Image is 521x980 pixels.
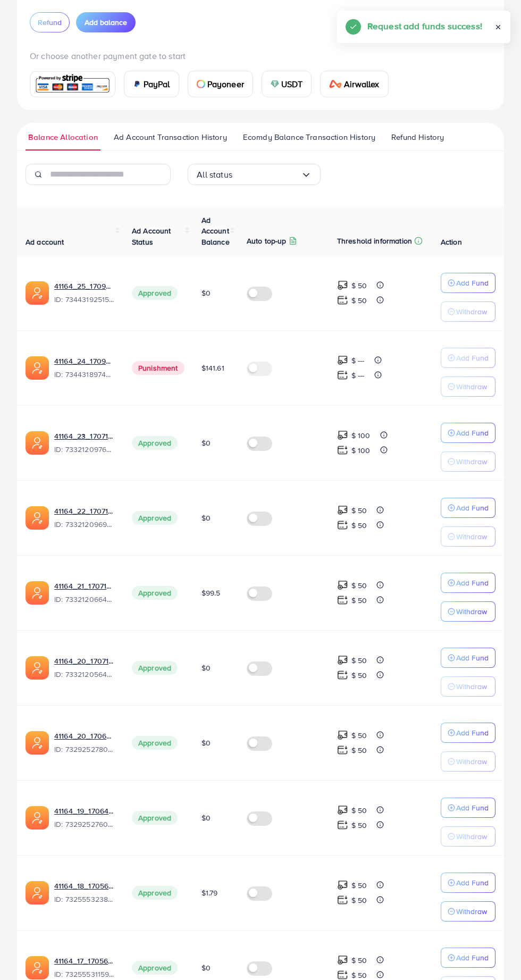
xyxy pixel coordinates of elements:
[456,726,489,739] p: Add Fund
[54,294,115,305] span: ID: 7344319251534069762
[26,656,49,680] img: ic-ads-acc.e4c84228.svg
[201,962,211,973] span: $0
[26,356,49,380] img: ic-ads-acc.e4c84228.svg
[132,511,178,525] span: Approved
[54,656,115,680] div: <span class='underline'>41164_20_1707142368069</span></br>7332120564271874049
[54,431,115,455] div: <span class='underline'>41164_23_1707142475983</span></br>7332120976240689154
[456,651,489,664] p: Add Fund
[456,530,487,543] p: Withdraw
[456,680,487,693] p: Withdraw
[54,656,115,666] a: 41164_20_1707142368069
[30,12,70,32] button: Refund
[351,894,367,907] p: $ 50
[337,295,348,306] img: top-up amount
[351,579,367,592] p: $ 50
[441,273,495,293] button: Add Fund
[456,501,489,514] p: Add Fund
[54,356,115,380] div: <span class='underline'>41164_24_1709982576916</span></br>7344318974215340033
[132,811,178,825] span: Approved
[456,426,489,439] p: Add Fund
[247,234,287,247] p: Auto top-up
[124,71,179,97] a: cardPayPal
[54,969,115,979] span: ID: 7325553115980349442
[337,370,348,381] img: top-up amount
[54,806,115,816] a: 41164_19_1706474666940
[337,730,348,741] img: top-up amount
[26,956,49,979] img: ic-ads-acc.e4c84228.svg
[38,17,62,28] span: Refund
[320,71,388,97] a: cardAirwallex
[337,805,348,816] img: top-up amount
[337,234,412,247] p: Threshold information
[54,581,115,591] a: 41164_21_1707142387585
[201,663,211,673] span: $0
[132,225,171,247] span: Ad Account Status
[337,954,348,966] img: top-up amount
[54,444,115,455] span: ID: 7332120976240689154
[337,520,348,531] img: top-up amount
[337,894,348,906] img: top-up amount
[337,594,348,606] img: top-up amount
[76,12,136,32] button: Add balance
[201,215,230,247] span: Ad Account Balance
[441,573,495,593] button: Add Fund
[456,801,489,814] p: Add Fund
[337,280,348,291] img: top-up amount
[197,80,205,88] img: card
[456,305,487,318] p: Withdraw
[456,380,487,393] p: Withdraw
[26,881,49,904] img: ic-ads-acc.e4c84228.svg
[54,431,115,441] a: 41164_23_1707142475983
[54,894,115,904] span: ID: 7325553238722314241
[54,806,115,830] div: <span class='underline'>41164_19_1706474666940</span></br>7329252760468127746
[351,669,367,682] p: $ 50
[30,71,115,97] a: card
[351,504,367,517] p: $ 50
[54,881,115,891] a: 41164_18_1705613299404
[54,519,115,530] span: ID: 7332120969684811778
[54,881,115,905] div: <span class='underline'>41164_18_1705613299404</span></br>7325553238722314241
[201,513,211,523] span: $0
[201,813,211,823] span: $0
[188,71,253,97] a: cardPayoneer
[351,369,365,382] p: $ ---
[441,376,495,397] button: Withdraw
[351,294,367,307] p: $ 50
[351,444,371,457] p: $ 100
[201,588,221,598] span: $99.5
[351,804,367,817] p: $ 50
[351,429,371,442] p: $ 100
[456,755,487,768] p: Withdraw
[54,956,115,966] a: 41164_17_1705613281037
[441,901,495,922] button: Withdraw
[456,830,487,843] p: Withdraw
[337,744,348,756] img: top-up amount
[262,71,312,97] a: cardUSDT
[144,78,170,90] span: PayPal
[441,826,495,847] button: Withdraw
[351,744,367,757] p: $ 50
[337,655,348,666] img: top-up amount
[351,594,367,607] p: $ 50
[132,886,178,900] span: Approved
[351,879,367,892] p: $ 50
[26,281,49,305] img: ic-ads-acc.e4c84228.svg
[54,369,115,380] span: ID: 7344318974215340033
[351,819,367,832] p: $ 50
[54,819,115,830] span: ID: 7329252760468127746
[54,281,115,291] a: 41164_25_1709982599082
[132,736,178,750] span: Approved
[132,436,178,450] span: Approved
[351,654,367,667] p: $ 50
[441,751,495,772] button: Withdraw
[54,281,115,305] div: <span class='underline'>41164_25_1709982599082</span></br>7344319251534069762
[456,576,489,589] p: Add Fund
[391,131,444,143] span: Refund History
[281,78,303,90] span: USDT
[54,956,115,980] div: <span class='underline'>41164_17_1705613281037</span></br>7325553115980349442
[201,288,211,298] span: $0
[351,954,367,967] p: $ 50
[26,506,49,530] img: ic-ads-acc.e4c84228.svg
[337,505,348,516] img: top-up amount
[132,661,178,675] span: Approved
